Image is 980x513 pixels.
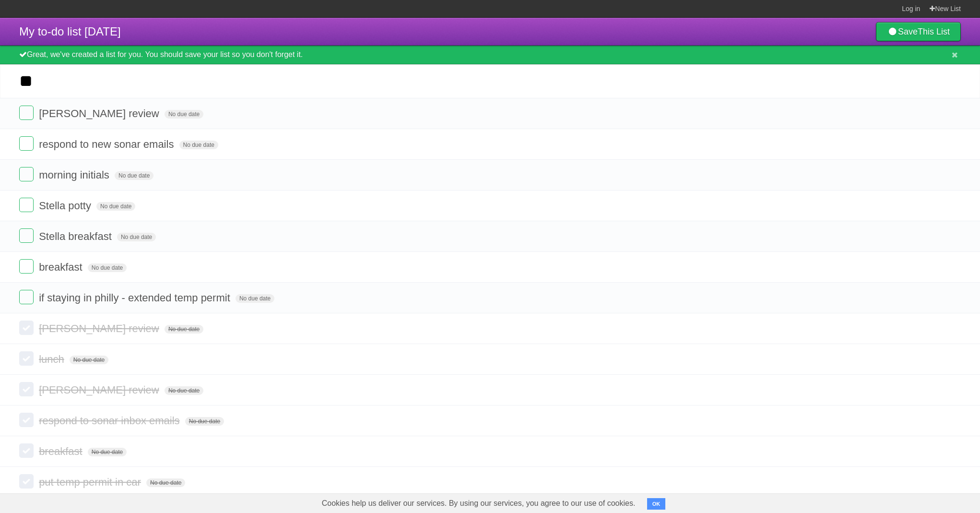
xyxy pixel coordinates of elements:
span: respond to sonar inbox emails [39,415,182,427]
button: OK [647,498,666,510]
span: No due date [88,263,127,272]
label: Done [19,167,34,181]
label: Done [19,351,34,366]
span: breakfast [39,261,85,273]
label: Done [19,259,34,274]
span: [PERSON_NAME] review [39,107,162,119]
span: respond to new sonar emails [39,138,176,150]
span: [PERSON_NAME] review [39,384,162,396]
label: Done [19,443,34,458]
label: Done [19,106,34,120]
span: No due date [236,294,274,303]
span: No due date [165,325,203,334]
span: [PERSON_NAME] review [39,322,162,334]
span: put temp permit in car [39,476,143,488]
label: Done [19,290,34,304]
span: No due date [146,478,185,487]
span: Stella breakfast [39,230,114,242]
a: SaveThis List [876,22,961,41]
span: No due date [185,417,224,426]
span: lunch [39,353,67,365]
label: Done [19,474,34,489]
label: Done [19,136,34,151]
label: Done [19,321,34,335]
span: No due date [165,110,203,119]
span: if staying in philly - extended temp permit [39,292,233,304]
span: Stella potty [39,200,94,212]
b: This List [918,27,950,36]
span: morning initials [39,169,112,181]
label: Done [19,382,34,396]
span: No due date [117,233,156,241]
span: No due date [165,386,203,395]
span: My to-do list [DATE] [19,25,121,38]
span: Cookies help us deliver our services. By using our services, you agree to our use of cookies. [312,494,645,513]
span: No due date [179,141,218,149]
span: No due date [88,448,127,456]
span: No due date [96,202,135,211]
label: Done [19,228,34,243]
label: Done [19,198,34,212]
label: Done [19,413,34,427]
span: No due date [115,171,153,180]
span: No due date [70,356,108,364]
span: breakfast [39,445,85,457]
